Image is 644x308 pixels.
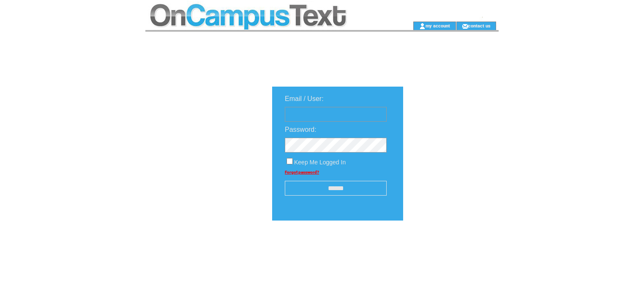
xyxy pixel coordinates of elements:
[462,23,468,30] img: contact_us_icon.gif;jsessionid=4A730A69A318F1C9A3E3057E6CD1EE75
[468,23,491,28] a: contact us
[419,23,426,30] img: account_icon.gif;jsessionid=4A730A69A318F1C9A3E3057E6CD1EE75
[428,242,470,252] img: transparent.png;jsessionid=4A730A69A318F1C9A3E3057E6CD1EE75
[285,95,324,102] span: Email / User:
[426,23,450,28] a: my account
[285,170,319,174] a: Forgot password?
[285,126,317,133] span: Password:
[294,159,346,166] span: Keep Me Logged In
